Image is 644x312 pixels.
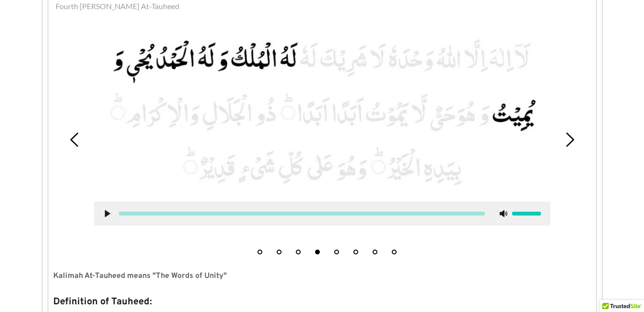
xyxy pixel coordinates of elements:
[353,250,358,254] button: 6 of 8
[392,250,397,254] button: 8 of 8
[53,271,227,281] strong: Kalimah At-Tauheed means "The Words of Unity"
[258,250,262,254] button: 1 of 8
[277,250,281,254] button: 2 of 8
[56,0,179,12] span: Fourth [PERSON_NAME] At-Tauheed
[334,250,339,254] button: 5 of 8
[373,250,377,254] button: 7 of 8
[315,250,320,254] button: 4 of 8
[53,296,152,308] strong: Definition of Tauheed:
[296,250,301,254] button: 3 of 8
